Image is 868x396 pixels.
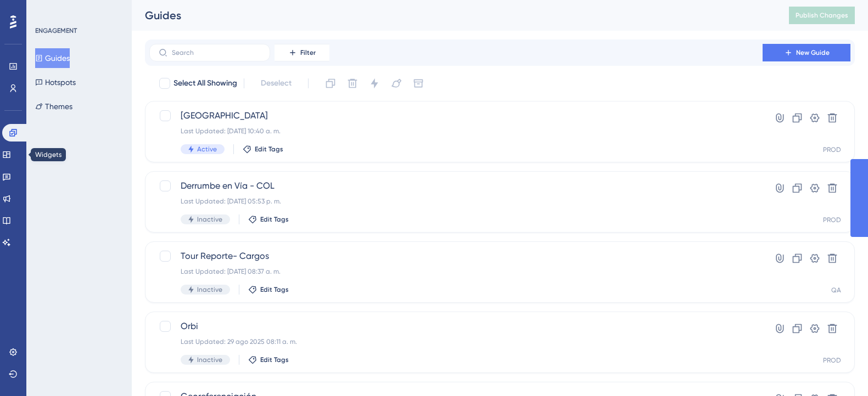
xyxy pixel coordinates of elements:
span: Inactive [197,285,222,294]
span: Tour Reporte- Cargos [181,250,731,263]
span: Select All Showing [173,77,237,90]
div: PROD [823,145,841,154]
button: New Guide [763,44,850,61]
span: Edit Tags [260,355,289,364]
span: Publish Changes [796,11,848,20]
button: Edit Tags [243,145,283,154]
button: Guides [35,48,70,68]
button: Themes [35,97,72,116]
button: Edit Tags [248,355,289,364]
span: Inactive [197,355,222,364]
button: Edit Tags [248,215,289,224]
span: Inactive [197,215,222,224]
button: Filter [275,44,329,61]
span: New Guide [796,48,830,57]
span: Edit Tags [255,145,283,154]
div: PROD [823,216,841,224]
span: Filter [300,48,316,57]
div: Last Updated: [DATE] 08:37 a. m. [181,267,731,276]
div: ENGAGEMENT [35,26,77,35]
span: [GEOGRAPHIC_DATA] [181,109,731,122]
div: Last Updated: [DATE] 10:40 a. m. [181,127,731,135]
span: Derrumbe en Vía - COL [181,179,731,193]
span: Edit Tags [260,285,289,294]
div: QA [831,286,841,295]
div: Last Updated: [DATE] 05:53 p. m. [181,197,731,206]
span: Deselect [261,77,292,90]
span: Active [197,145,217,154]
iframe: UserGuiding AI Assistant Launcher [822,353,855,386]
span: Orbi [181,320,731,333]
button: Deselect [251,73,301,93]
div: Guides [145,8,761,23]
input: Search [172,49,261,56]
button: Publish Changes [789,7,855,24]
div: PROD [823,356,841,365]
button: Edit Tags [248,285,289,294]
div: Last Updated: 29 ago 2025 08:11 a. m. [181,337,731,346]
span: Edit Tags [260,215,289,224]
button: Hotspots [35,72,76,92]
